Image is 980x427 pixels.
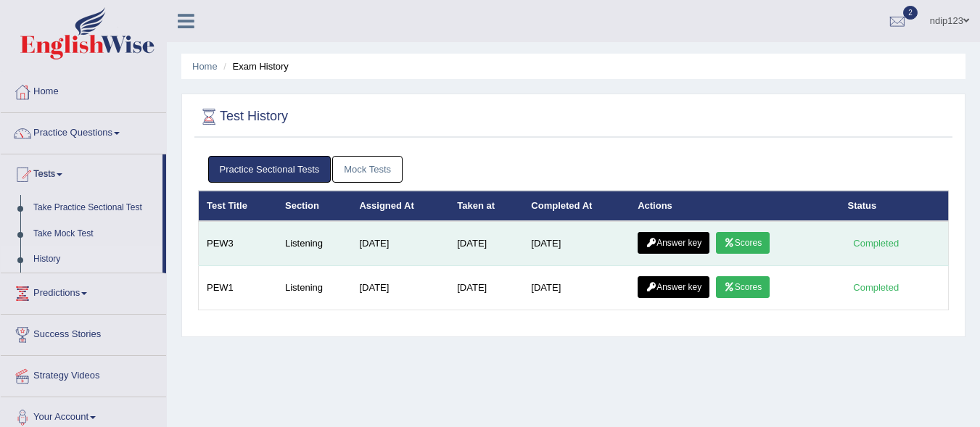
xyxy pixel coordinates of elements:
a: Strategy Videos [1,356,166,392]
a: Tests [1,154,162,191]
td: Listening [277,266,351,310]
a: Answer key [638,232,709,254]
li: Exam History [220,59,289,73]
th: Completed At [523,191,630,221]
a: Scores [716,276,770,298]
td: [DATE] [523,266,630,310]
th: Taken at [449,191,523,221]
td: [DATE] [351,221,449,266]
th: Assigned At [351,191,449,221]
span: 2 [903,6,918,20]
a: Home [192,61,218,72]
th: Section [277,191,351,221]
a: Predictions [1,273,166,310]
td: [DATE] [449,266,523,310]
td: PEW3 [199,221,277,266]
td: Listening [277,221,351,266]
th: Actions [630,191,839,221]
a: Take Practice Sectional Test [27,195,162,221]
td: [DATE] [523,221,630,266]
td: [DATE] [351,266,449,310]
a: Home [1,72,166,108]
a: Practice Sectional Tests [208,156,332,183]
td: PEW1 [199,266,277,310]
th: Status [840,191,949,221]
div: Completed [848,280,905,295]
a: Answer key [638,276,709,298]
a: Success Stories [1,315,166,351]
a: Scores [716,232,770,254]
div: Completed [848,236,905,251]
td: [DATE] [449,221,523,266]
th: Test Title [199,191,277,221]
a: History [27,246,162,273]
a: Practice Questions [1,113,166,149]
a: Mock Tests [332,156,403,183]
a: Take Mock Test [27,221,162,247]
h2: Test History [198,106,288,128]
